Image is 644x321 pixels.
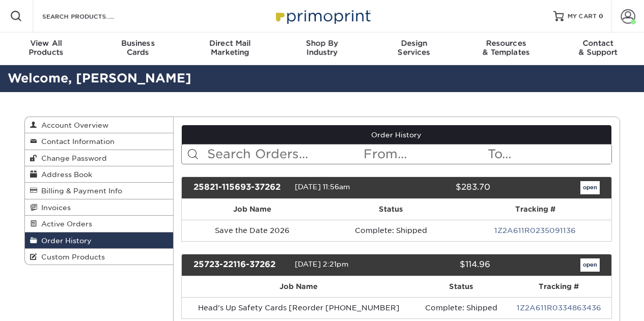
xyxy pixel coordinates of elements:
[276,33,368,65] a: Shop ByIndustry
[92,39,184,48] span: Business
[494,226,576,235] a: 1Z2A611R0235091136
[37,203,71,212] span: Invoices
[368,33,460,65] a: DesignServices
[182,297,415,318] td: Head's Up Safety Cards [Reorder [PHONE_NUMBER]
[182,276,415,297] th: Job Name
[25,216,174,232] a: Active Orders
[389,181,498,194] div: $283.70
[295,260,349,268] span: [DATE] 2:21pm
[37,154,107,162] span: Change Password
[25,166,174,183] a: Address Book
[186,258,295,272] div: 25723-22116-37262
[25,249,174,265] a: Custom Products
[460,39,552,57] div: & Templates
[37,220,92,228] span: Active Orders
[460,39,552,48] span: Resources
[25,183,174,199] a: Billing & Payment Info
[206,144,362,164] input: Search Orders...
[276,39,368,57] div: Industry
[92,39,184,57] div: Cards
[323,199,459,220] th: Status
[271,5,373,27] img: Primoprint
[487,144,611,164] input: To...
[552,39,644,48] span: Contact
[552,39,644,57] div: & Support
[295,183,350,191] span: [DATE] 11:56am
[92,33,184,65] a: BusinessCards
[37,187,122,195] span: Billing & Payment Info
[182,125,611,144] a: Order History
[37,121,108,129] span: Account Overview
[25,117,174,133] a: Account Overview
[25,150,174,166] a: Change Password
[368,39,460,57] div: Services
[507,276,611,297] th: Tracking #
[323,220,459,241] td: Complete: Shipped
[184,33,276,65] a: Direct MailMarketing
[460,33,552,65] a: Resources& Templates
[37,170,92,179] span: Address Book
[37,253,105,261] span: Custom Products
[368,39,460,48] span: Design
[568,12,597,21] span: MY CART
[184,39,276,57] div: Marketing
[37,237,92,245] span: Order History
[182,199,323,220] th: Job Name
[415,297,507,318] td: Complete: Shipped
[362,144,487,164] input: From...
[186,181,295,194] div: 25821-115693-37262
[25,133,174,150] a: Contact Information
[25,199,174,216] a: Invoices
[459,199,611,220] th: Tracking #
[276,39,368,48] span: Shop By
[517,304,601,312] a: 1Z2A611R0334863436
[184,39,276,48] span: Direct Mail
[552,33,644,65] a: Contact& Support
[580,181,600,194] a: open
[389,258,498,272] div: $114.96
[580,258,600,272] a: open
[182,220,323,241] td: Save the Date 2026
[415,276,507,297] th: Status
[41,10,141,22] input: SEARCH PRODUCTS.....
[25,232,174,249] a: Order History
[599,13,603,20] span: 0
[37,137,115,145] span: Contact Information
